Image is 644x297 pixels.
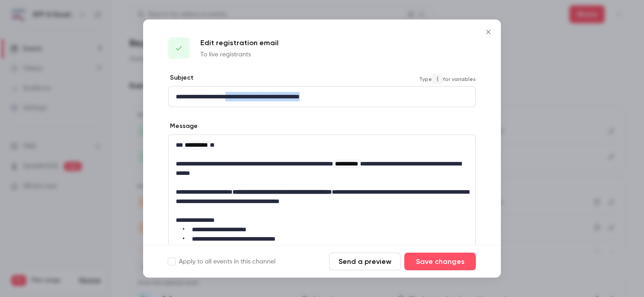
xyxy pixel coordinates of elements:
p: Edit registration email [200,38,279,48]
div: editor [169,87,475,107]
div: editor [169,135,475,287]
label: Subject [168,73,194,82]
button: Close [479,23,497,41]
code: { [432,73,443,84]
button: Send a preview [329,253,401,271]
label: Message [168,122,198,131]
span: Type for variables [419,73,476,84]
label: Apply to all events in this channel [168,257,275,266]
p: To live registrants [200,50,279,59]
button: Save changes [404,253,476,271]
